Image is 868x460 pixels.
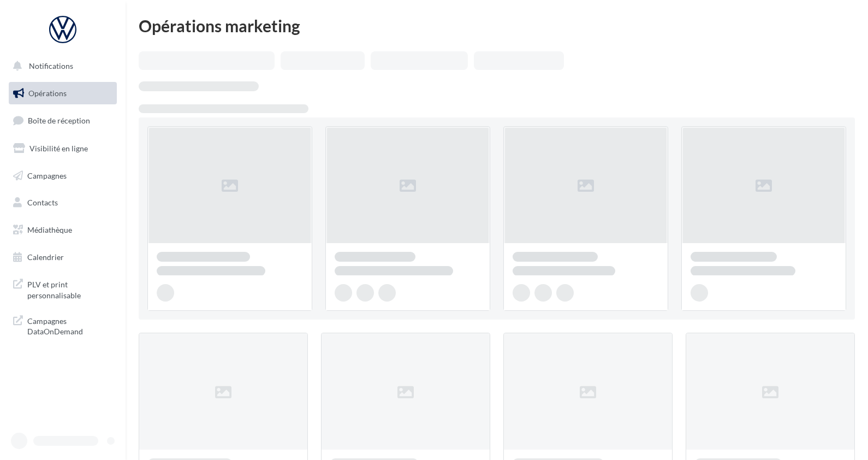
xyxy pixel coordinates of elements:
[28,116,90,125] span: Boîte de réception
[7,309,119,341] a: Campagnes DataOnDemand
[27,198,58,207] span: Contacts
[27,225,72,234] span: Médiathèque
[27,252,64,262] span: Calendrier
[7,219,119,241] a: Médiathèque
[7,191,119,214] a: Contacts
[29,144,88,153] span: Visibilité en ligne
[29,61,73,70] span: Notifications
[27,170,67,180] span: Campagnes
[7,273,119,305] a: PLV et print personnalisable
[7,246,119,269] a: Calendrier
[7,82,119,105] a: Opérations
[27,277,112,300] span: PLV et print personnalisable
[28,89,67,98] span: Opérations
[7,137,119,160] a: Visibilité en ligne
[139,17,855,34] div: Opérations marketing
[27,314,112,337] span: Campagnes DataOnDemand
[7,164,119,187] a: Campagnes
[7,109,119,132] a: Boîte de réception
[7,55,115,78] button: Notifications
